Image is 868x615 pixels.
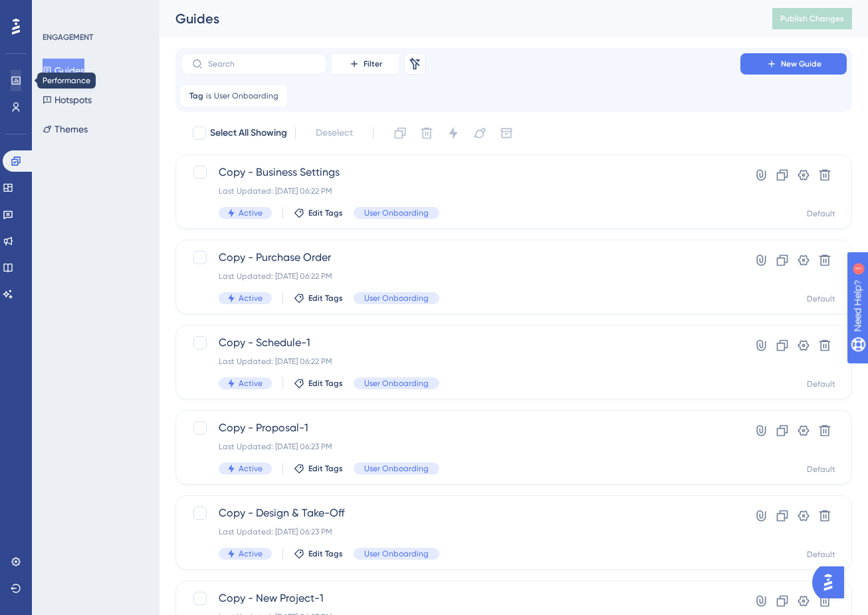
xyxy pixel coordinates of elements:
button: Edit Tags [294,548,343,559]
span: Copy - Design & Take-Off [219,505,703,521]
span: Copy - Purchase Order [219,250,703,266]
span: Edit Tags [308,548,343,559]
span: Active [239,208,263,218]
div: Default [807,379,835,389]
span: Tag [189,91,203,101]
button: Edit Tags [294,293,343,304]
span: is [206,91,211,101]
span: Edit Tags [308,463,343,474]
span: Deselect [316,125,353,141]
span: Edit Tags [308,208,343,218]
span: Active [239,293,263,304]
div: ENGAGEMENT [43,32,93,43]
span: User Onboarding [364,548,429,559]
iframe: UserGuiding AI Assistant Launcher [812,562,852,602]
div: Last Updated: [DATE] 06:22 PM [219,271,703,282]
span: Copy - Business Settings [219,164,703,180]
div: Default [807,549,835,560]
span: New Guide [781,59,821,69]
button: Filter [332,53,399,75]
button: Publish Changes [772,8,852,29]
span: Active [239,463,263,474]
span: Edit Tags [308,378,343,389]
div: Last Updated: [DATE] 06:22 PM [219,356,703,367]
span: Active [239,378,263,389]
button: Edit Tags [294,378,343,389]
button: Guides [43,59,84,83]
div: Default [807,208,835,219]
span: Need Help? [31,3,83,19]
div: Last Updated: [DATE] 06:23 PM [219,441,703,452]
span: User Onboarding [364,378,429,389]
span: Filter [364,59,382,69]
button: Edit Tags [294,208,343,218]
div: Default [807,294,835,304]
span: User Onboarding [364,463,429,474]
span: Edit Tags [308,293,343,304]
span: Select All Showing [210,125,287,141]
div: Last Updated: [DATE] 06:22 PM [219,186,703,196]
span: Copy - New Project-1 [219,590,703,606]
span: Publish Changes [780,13,844,24]
span: User Onboarding [214,91,278,101]
button: Themes [43,117,88,141]
div: Default [807,464,835,475]
span: Copy - Schedule-1 [219,335,703,351]
button: New Guide [740,53,847,75]
button: Edit Tags [294,463,343,474]
span: User Onboarding [364,208,429,218]
span: Copy - Proposal-1 [219,420,703,436]
span: User Onboarding [364,293,429,304]
button: Hotspots [43,88,92,112]
input: Search [208,59,316,69]
div: 1 [92,7,96,17]
button: Deselect [304,121,365,145]
div: Last Updated: [DATE] 06:23 PM [219,526,703,537]
span: Active [239,548,263,559]
div: Guides [175,9,739,28]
